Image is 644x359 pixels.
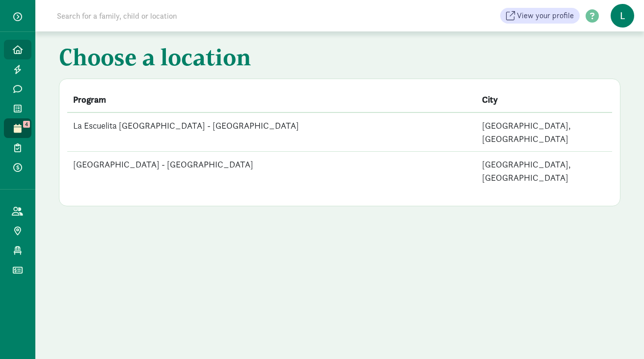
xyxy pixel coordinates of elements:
[67,87,476,112] th: Program
[595,312,644,359] iframe: Chat Widget
[611,4,634,28] span: L
[500,8,580,24] a: View your profile
[4,118,31,138] a: 4
[23,121,30,128] span: 4
[476,152,613,191] td: [GEOGRAPHIC_DATA], [GEOGRAPHIC_DATA]
[476,112,613,152] td: [GEOGRAPHIC_DATA], [GEOGRAPHIC_DATA]
[517,10,574,22] span: View your profile
[59,43,620,75] h1: Choose a location
[67,152,476,191] td: [GEOGRAPHIC_DATA] - [GEOGRAPHIC_DATA]
[476,87,613,112] th: City
[51,6,326,26] input: Search for a family, child or location
[67,112,476,152] td: La Escuelita [GEOGRAPHIC_DATA] - [GEOGRAPHIC_DATA]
